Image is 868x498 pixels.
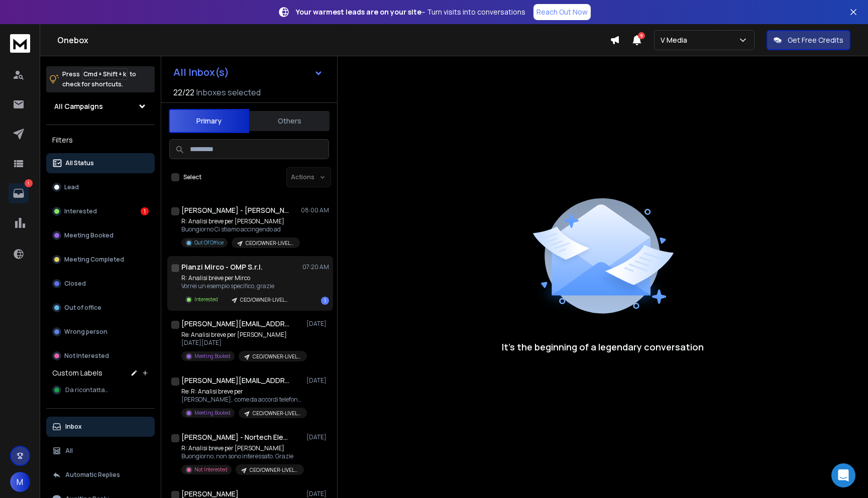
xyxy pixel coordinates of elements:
p: Wrong person [64,328,107,336]
p: Buongiorno Ci stiamo accingendo ad [181,225,300,233]
p: Closed [64,280,86,288]
p: [DATE] [306,433,329,441]
p: Meeting Completed [64,256,124,264]
p: Meeting Booked [194,352,231,360]
button: All Campaigns [46,96,155,116]
h3: Custom Labels [52,368,102,378]
button: Meeting Booked [46,225,155,245]
h1: Pianzi Mirco - OMP S.r.l. [181,262,263,272]
p: CEO/OWNER-LIVELLO 3 - CONSAPEVOLE DEL PROBLEMA-PERSONALIZZAZIONI TARGET A-TEST 1 [253,410,301,417]
p: Interested [194,296,218,303]
button: Interested1 [46,201,155,221]
button: All Status [46,153,155,173]
p: 07:20 AM [302,263,329,271]
h1: Onebox [57,34,610,46]
p: It’s the beginning of a legendary conversation [502,340,704,354]
button: Wrong person [46,322,155,342]
p: Out Of Office [194,239,224,246]
button: M [10,472,30,492]
p: CEO/OWNER-LIVELLO 3 - CONSAPEVOLE DEL PROBLEMA-PERSONALIZZAZIONI TARGET A-TEST 1 [250,466,298,474]
p: Get Free Credits [788,35,843,45]
p: Lead [64,183,79,191]
button: Lead [46,177,155,197]
strong: Your warmest leads are on your site [296,7,421,17]
p: CEO/OWNER-LIVELLO 3 - CONSAPEVOLE DEL PROBLEMA-PERSONALIZZAZIONI TARGET A-TEST 1 [253,353,301,360]
p: Automatic Replies [65,471,120,479]
a: Reach Out Now [533,4,591,20]
p: Interested [64,207,97,215]
button: Da ricontattare [46,380,155,400]
div: 1 [141,207,149,215]
span: Da ricontattare [65,386,111,394]
button: Primary [169,109,249,133]
p: Meeting Booked [194,409,231,417]
p: 08:00 AM [301,206,329,214]
button: Out of office [46,298,155,318]
button: Automatic Replies [46,465,155,485]
button: Inbox [46,417,155,437]
button: Closed [46,274,155,294]
button: Get Free Credits [767,30,850,50]
label: Select [183,173,201,181]
p: All Status [65,159,94,167]
img: logo [10,34,30,53]
h1: All Campaigns [54,101,103,111]
p: Not Interested [64,352,109,360]
button: Not Interested [46,346,155,366]
p: 1 [25,179,33,187]
p: R: Analisi breve per [PERSON_NAME] [181,217,300,225]
button: Meeting Completed [46,250,155,270]
p: Press to check for shortcuts. [62,69,136,89]
h1: [PERSON_NAME][EMAIL_ADDRESS][DOMAIN_NAME] [181,376,292,386]
p: CEO/OWNER-LIVELLO 3 - CONSAPEVOLE DEL PROBLEMA-PERSONALIZZAZIONI TARGET A-TEST 1 [246,239,294,247]
p: Reach Out Now [536,7,588,17]
button: All Inbox(s) [165,62,331,82]
button: Others [249,110,330,132]
p: Meeting Booked [64,231,114,239]
p: Re: Analisi breve per [PERSON_NAME] [181,331,302,339]
p: [PERSON_NAME], come da accordi telefonici [181,396,302,404]
h1: [PERSON_NAME] - [PERSON_NAME] srl [181,205,292,215]
h1: [PERSON_NAME][EMAIL_ADDRESS][DOMAIN_NAME] [181,319,292,329]
h1: [PERSON_NAME] - Nortech Elettronica [181,432,292,442]
p: Buongiorno, non sono interessato. Grazie [181,452,302,460]
div: 1 [321,297,329,305]
div: Open Intercom Messenger [831,463,855,487]
p: R: Analisi breve per Mirco [181,274,294,282]
h1: All Inbox(s) [173,67,229,77]
p: Re: R: Analisi breve per [181,388,302,396]
p: [DATE] [306,377,329,385]
button: All [46,441,155,461]
p: [DATE][DATE] [181,339,302,347]
p: CEO/OWNER-LIVELLO 3 - CONSAPEVOLE DEL PROBLEMA-PERSONALIZZAZIONI TARGET A-TEST 1 [240,296,288,304]
p: All [65,447,73,455]
p: Vorrei un esempio specifico, grazie [181,282,294,290]
p: Not Interested [194,466,228,473]
a: 1 [9,183,29,203]
p: [DATE] [306,320,329,328]
p: – Turn visits into conversations [296,7,525,17]
h3: Filters [46,133,155,147]
p: Out of office [64,304,101,312]
p: Inbox [65,423,82,431]
p: V Media [661,35,691,45]
span: 22 / 22 [173,86,194,98]
p: [DATE] [306,490,329,498]
span: Cmd + Shift + k [82,68,128,80]
span: 9 [638,32,645,39]
h3: Inboxes selected [196,86,261,98]
p: R: Analisi breve per [PERSON_NAME] [181,444,302,452]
